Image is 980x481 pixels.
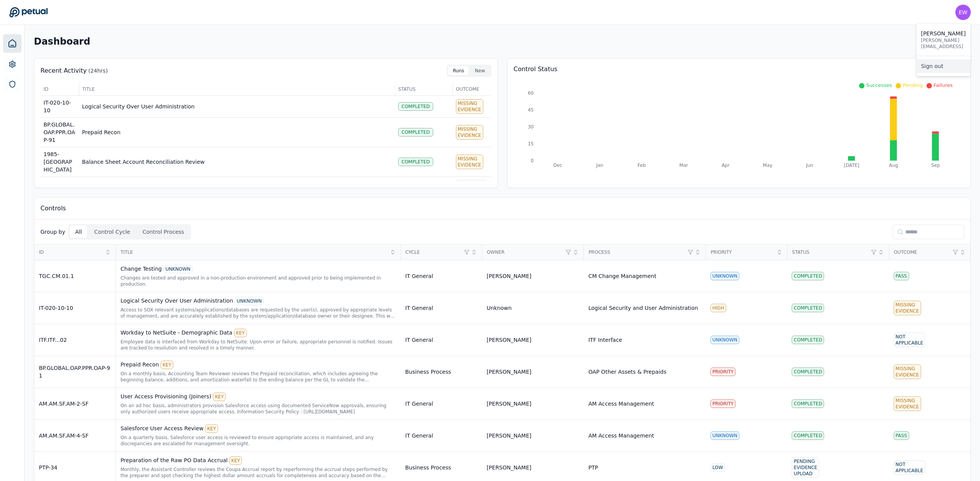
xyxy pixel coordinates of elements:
[121,307,396,319] div: Access to SOX relevant systems/applications/databases are requested by the user(s), approved by a...
[88,67,108,75] p: (24hrs)
[792,431,824,440] div: Completed
[39,336,111,344] div: ITF.ITF...02
[79,118,395,147] td: Prepaid Recon
[528,124,533,130] tspan: 30
[710,399,735,408] div: PRIORITY
[39,249,102,255] span: ID
[921,37,966,50] p: [PERSON_NAME][EMAIL_ADDRESS]
[792,336,824,344] div: Completed
[398,102,434,111] div: Completed
[487,400,531,408] div: [PERSON_NAME]
[894,460,925,475] div: Not Applicable
[44,86,76,92] span: ID
[398,158,434,166] div: Completed
[121,424,396,433] div: Salesforce User Access Review
[710,431,739,440] div: UNKNOWN
[487,336,531,344] div: [PERSON_NAME]
[121,403,396,415] div: On an ad hoc basis, administrators provision Salesforce access using documented ServiceNow approv...
[894,333,925,347] div: Not Applicable
[121,371,396,383] div: On a monthly basis, Accounting Team Reviewer reviews the Prepaid reconciliation, which includes a...
[448,66,469,75] button: Runs
[710,249,774,255] span: Priority
[4,56,21,73] a: Settings
[710,304,726,312] div: HIGH
[121,265,396,273] div: Change Testing
[588,464,598,471] div: PTP
[931,163,940,168] tspan: Sep
[400,420,482,452] td: IT General
[553,163,562,168] tspan: Dec
[121,434,396,447] div: On a quarterly basis, Salesforce user access is reviewed to ensure appropriate access is maintain...
[528,107,533,113] tspan: 45
[235,297,264,305] div: UNKNOWN
[39,272,111,280] div: TGC.CM.01.1
[121,466,396,479] div: Monthly, the Assistant Controller reviews the Coupa Accrual report by reperforming the accrual st...
[792,368,824,376] div: Completed
[894,301,921,315] div: Missing Evidence
[792,249,869,255] span: Status
[400,356,482,388] td: Business Process
[44,151,72,173] span: 1985-[GEOGRAPHIC_DATA]
[588,272,657,280] div: CM Change Management
[710,336,739,344] div: UNKNOWN
[39,432,111,439] div: AM.AM.SF.AM-4-SF
[9,7,48,18] a: Go to Dashboard
[514,65,965,74] p: Control Status
[79,177,395,198] td: Manual Journal Entries
[588,400,654,408] div: AM Access Management
[531,158,534,163] tspan: 0
[161,361,173,369] div: KEY
[528,90,533,96] tspan: 60
[959,8,968,16] span: EW
[487,249,563,255] span: Owner
[121,329,396,337] div: Workday to NetSuite - Demographic Data
[894,364,921,379] div: Missing Evidence
[44,121,75,143] span: BP.GLOBAL.OAP.PPR.OAP-91
[894,396,921,411] div: Missing Evidence
[82,86,392,92] span: Title
[398,128,434,136] div: Completed
[121,456,396,465] div: Preparation of the Raw PO Data Accrual
[894,272,909,280] div: Pass
[894,431,909,440] div: Pass
[792,304,824,312] div: Completed
[916,59,970,73] a: Sign out
[596,163,603,168] tspan: Jan
[89,226,136,238] button: Control Cycle
[588,368,667,376] div: OAP Other Assets & Prepaids
[637,163,645,168] tspan: Feb
[70,226,87,238] button: All
[456,86,488,92] span: Outcome
[79,96,395,118] td: Logical Security Over User Administration
[400,324,482,356] td: IT General
[806,163,813,168] tspan: Jun
[44,100,71,113] span: IT-020-10-10
[3,34,22,53] a: Dashboard
[121,297,396,305] div: Logical Security Over User Administration
[121,361,396,369] div: Prepaid Recon
[487,272,531,280] div: [PERSON_NAME]
[588,304,698,312] div: Logical Security and User Administration
[456,125,483,140] div: Missing Evidence
[456,99,483,114] div: Missing Evidence
[34,36,90,47] h2: Dashboard
[588,336,622,344] div: ITF Interface
[234,329,247,337] div: KEY
[121,339,396,351] div: Employee data is interfaced from Workday to NetSuite. Upon error or failure, appropriate personne...
[4,76,21,93] a: SOC 1 Reports
[487,368,531,376] div: [PERSON_NAME]
[39,304,111,312] div: IT-020-10-10
[137,226,189,238] button: Control Process
[679,163,688,168] tspan: Mar
[398,86,449,92] span: Status
[121,275,396,287] div: Changes are tested and approved in a non-production environment and approved prior to being imple...
[405,249,462,255] span: Cycle
[710,272,739,280] div: UNKNOWN
[792,272,824,280] div: Completed
[205,424,218,433] div: KEY
[528,141,533,146] tspan: 15
[921,30,966,37] p: [PERSON_NAME]
[470,66,489,75] button: New
[588,249,685,255] span: Process
[710,463,725,472] div: LOW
